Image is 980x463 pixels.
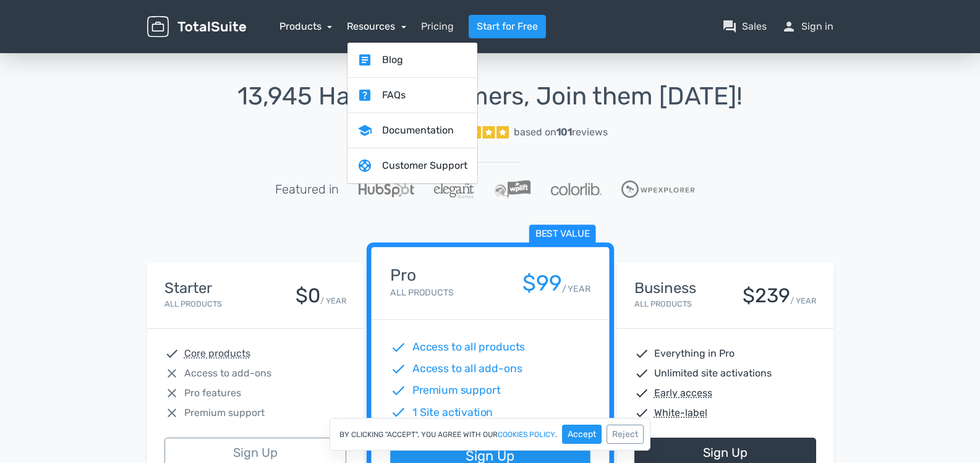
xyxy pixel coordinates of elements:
[357,123,372,138] span: school
[434,180,474,198] img: ElegantThemes
[634,299,692,308] small: All Products
[296,285,320,307] div: $0
[529,225,595,244] span: Best value
[634,346,649,361] span: check
[469,15,546,38] a: Start for Free
[279,20,333,32] a: Products
[412,383,500,399] span: Premium support
[147,16,246,38] img: TotalSuite for WordPress
[494,180,530,198] img: WPLift
[164,346,179,361] span: check
[184,346,250,361] abbr: Core products
[320,295,346,307] small: / YEAR
[164,386,179,401] span: close
[412,404,493,420] span: 1 Site activation
[421,19,454,34] a: Pricing
[390,361,406,377] span: check
[634,280,696,296] h4: Business
[330,418,650,451] div: By clicking "Accept", you agree with our .
[390,383,406,399] span: check
[556,126,572,138] strong: 101
[654,386,712,401] abbr: Early access
[359,181,414,197] img: Hubspot
[782,19,796,34] span: person
[184,386,241,401] span: Pro features
[607,425,644,444] button: Reject
[275,182,339,196] h5: Featured in
[561,282,590,295] small: / YEAR
[184,366,271,381] span: Access to add-ons
[514,125,608,140] div: based on reviews
[184,406,265,420] span: Premium support
[634,386,649,401] span: check
[562,425,602,444] button: Accept
[390,287,453,298] small: All Products
[164,299,222,308] small: All Products
[522,271,561,295] div: $99
[164,280,222,296] h4: Starter
[654,366,772,381] span: Unlimited site activations
[390,266,453,284] h4: Pro
[722,19,737,34] span: question_answer
[347,20,406,32] a: Resources
[347,43,477,78] a: articleBlog
[743,285,790,307] div: $239
[621,181,695,198] img: WPExplorer
[498,431,555,438] a: cookies policy
[357,53,372,67] span: article
[654,346,735,361] span: Everything in Pro
[412,361,522,377] span: Access to all add-ons
[347,113,477,148] a: schoolDocumentation
[164,366,179,381] span: close
[347,78,477,113] a: help_centerFAQs
[654,406,707,420] abbr: White-label
[390,339,406,355] span: check
[164,406,179,420] span: close
[412,339,525,355] span: Access to all products
[634,406,649,420] span: check
[634,366,649,381] span: check
[390,404,406,420] span: check
[357,88,372,103] span: help_center
[722,19,767,34] a: question_answerSales
[347,148,477,184] a: supportCustomer Support
[147,120,833,145] a: Excellent 5/5 based on101reviews
[357,158,372,173] span: support
[147,83,833,110] h1: 13,945 Happy Customers, Join them [DATE]!
[782,19,833,34] a: personSign in
[551,183,602,195] img: Colorlib
[790,295,816,307] small: / YEAR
